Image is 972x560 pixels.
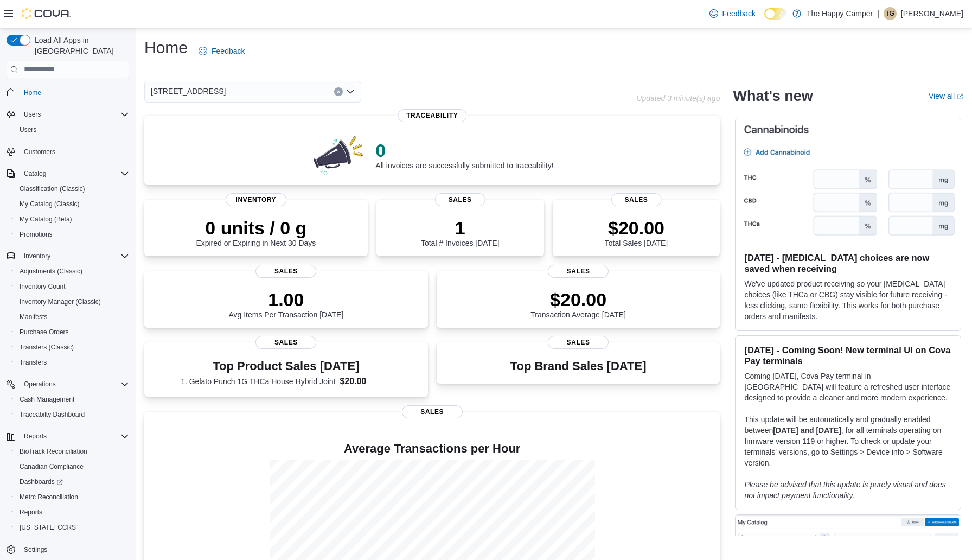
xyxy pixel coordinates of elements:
span: Inventory Count [20,282,66,291]
span: Operations [24,380,56,389]
span: Sales [548,265,609,278]
em: Please be advised that this update is purely visual and does not impact payment functionality. [744,480,945,500]
span: Settings [24,545,47,554]
a: Adjustments (Classic) [15,265,87,278]
h4: Average Transactions per Hour [153,442,711,455]
button: Clear input [334,87,343,96]
a: Customers [20,145,60,158]
a: Users [15,123,41,136]
h3: [DATE] - Coming Soon! New terminal UI on Cova Pay terminals [744,345,952,366]
a: Purchase Orders [15,326,73,339]
p: $20.00 [605,217,668,239]
span: Dashboards [15,475,129,488]
a: Home [20,86,46,99]
button: Inventory Count [11,279,133,294]
span: My Catalog (Beta) [20,215,72,224]
span: Reports [20,430,129,443]
a: Promotions [15,228,57,241]
button: Purchase Orders [11,324,133,340]
div: Tyler Giamberini [884,7,897,20]
span: Inventory [20,250,129,263]
span: Catalog [20,167,129,180]
div: Avg Items Per Transaction [DATE] [228,289,343,319]
span: Reports [24,432,47,441]
button: Manifests [11,309,133,324]
h1: Home [144,37,188,59]
button: Inventory Manager (Classic) [11,294,133,309]
span: Traceability [398,109,466,122]
a: Settings [20,543,52,556]
span: Adjustments (Classic) [20,267,82,276]
span: Cash Management [15,393,129,406]
h3: Top Brand Sales [DATE] [510,360,647,373]
button: Cash Management [11,392,133,407]
span: Reports [20,508,42,517]
span: Traceabilty Dashboard [20,410,85,419]
span: Users [20,125,36,134]
button: Classification (Classic) [11,181,133,196]
span: My Catalog (Beta) [15,213,129,226]
button: Catalog [2,166,133,181]
svg: External link [957,93,963,100]
a: Traceabilty Dashboard [15,408,89,421]
div: Total Sales [DATE] [605,217,668,247]
dt: 1. Gelato Punch 1G THCa House Hybrid Joint [181,376,335,387]
a: Inventory Count [15,280,70,293]
span: TG [886,7,895,20]
p: | [877,7,879,20]
button: Operations [20,378,60,391]
button: My Catalog (Beta) [11,212,133,227]
span: Transfers (Classic) [15,341,129,354]
button: Promotions [11,227,133,242]
a: Transfers (Classic) [15,341,78,354]
span: Promotions [15,228,129,241]
h2: What's new [733,87,813,105]
div: Total # Invoices [DATE] [421,217,499,247]
span: Users [24,110,41,119]
button: Metrc Reconciliation [11,489,133,505]
span: Inventory [226,193,286,206]
button: Users [11,122,133,137]
div: All invoices are successfully submitted to traceability! [375,139,553,170]
span: Transfers [20,358,47,367]
button: Users [20,108,45,121]
span: Reports [15,506,129,519]
div: Transaction Average [DATE] [530,289,626,319]
p: 0 [375,139,553,161]
span: Metrc Reconciliation [20,493,78,501]
span: Classification (Classic) [20,184,85,193]
span: Home [24,88,41,97]
span: Inventory Manager (Classic) [15,295,129,308]
button: Customers [2,144,133,160]
span: Transfers [15,356,129,369]
span: Canadian Compliance [15,460,129,473]
button: Catalog [20,167,50,180]
button: Canadian Compliance [11,459,133,474]
a: Dashboards [15,475,67,488]
span: My Catalog (Classic) [20,200,80,208]
button: [US_STATE] CCRS [11,520,133,535]
span: Users [15,123,129,136]
strong: [DATE] and [DATE] [773,426,841,435]
span: Feedback [722,8,756,19]
a: Classification (Classic) [15,182,89,195]
a: Dashboards [11,474,133,489]
button: Reports [20,430,51,443]
span: Purchase Orders [15,326,129,339]
a: My Catalog (Classic) [15,198,84,211]
span: Washington CCRS [15,521,129,534]
span: Classification (Classic) [15,182,129,195]
span: Dashboards [20,478,63,486]
span: BioTrack Reconciliation [20,447,87,456]
span: Sales [255,265,316,278]
p: Coming [DATE], Cova Pay terminal in [GEOGRAPHIC_DATA] will feature a refreshed user interface des... [744,371,952,403]
a: Inventory Manager (Classic) [15,295,105,308]
a: Canadian Compliance [15,460,88,473]
span: Metrc Reconciliation [15,491,129,504]
span: Users [20,108,129,121]
p: $20.00 [530,289,626,310]
a: View allExternal link [929,92,963,100]
span: Customers [24,148,55,156]
a: Feedback [194,40,249,62]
